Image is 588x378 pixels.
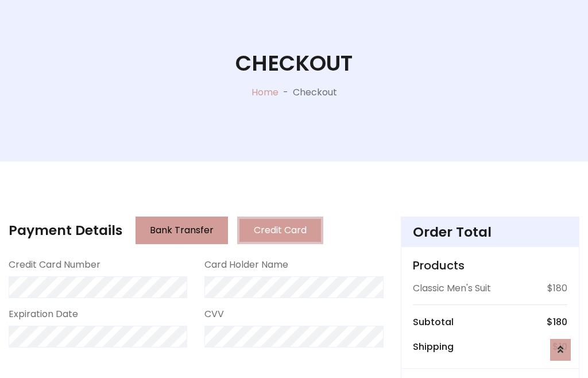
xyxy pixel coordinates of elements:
label: Credit Card Number [9,258,100,272]
h6: Shipping [413,341,454,352]
p: $180 [547,281,567,295]
span: 180 [553,315,567,329]
h6: $ [547,317,567,327]
h1: Checkout [235,51,353,76]
label: CVV [204,307,224,321]
label: Expiration Date [9,307,78,321]
h4: Payment Details [9,222,122,238]
h6: Subtotal [413,317,454,327]
a: Home [252,86,278,99]
button: Bank Transfer [136,217,228,244]
button: Credit Card [237,217,323,244]
p: Checkout [293,86,337,99]
p: - [278,86,293,99]
p: Classic Men's Suit [413,281,491,295]
label: Card Holder Name [204,258,288,272]
h4: Order Total [413,224,567,240]
h5: Products [413,259,567,272]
